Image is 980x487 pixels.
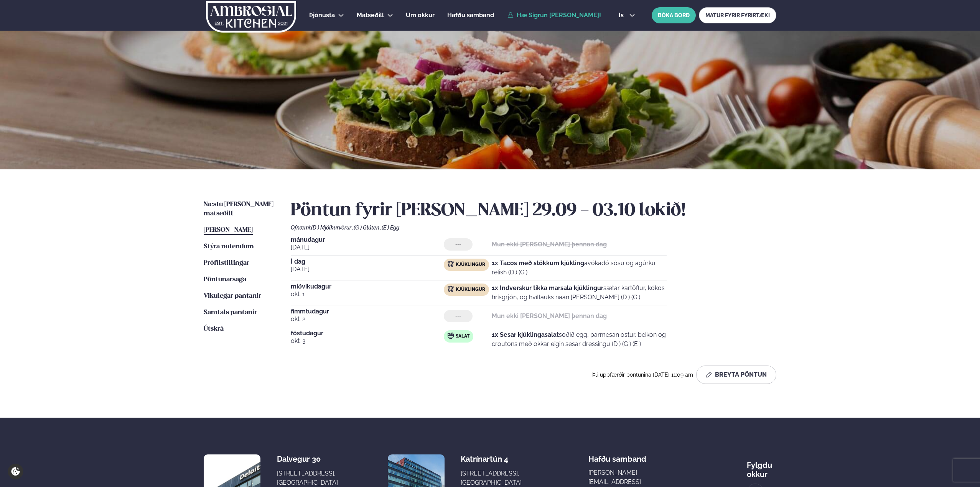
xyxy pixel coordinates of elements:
span: Matseðill [357,11,384,19]
span: (D ) Mjólkurvörur , [311,225,354,231]
a: Samtals pantanir [204,308,257,317]
strong: 1x Tacos með stökkum kjúkling [492,259,584,267]
span: Þú uppfærðir pöntunina [DATE] 11:09 am [592,372,693,378]
span: [DATE] [291,265,444,274]
h2: Pöntun fyrir [PERSON_NAME] 29.09 - 03.10 lokið! [291,200,776,221]
img: chicken.svg [448,286,454,292]
span: (G ) Glúten , [354,225,382,231]
span: Samtals pantanir [204,309,257,316]
a: Vikulegar pantanir [204,292,261,301]
span: --- [455,313,461,319]
span: Þjónusta [309,11,335,19]
strong: 1x Indverskur tikka marsala kjúklingur [492,284,603,292]
div: Fylgdu okkur [747,454,776,479]
div: Katrínartún 4 [461,454,522,464]
a: Hafðu samband [447,11,494,20]
img: chicken.svg [448,261,454,267]
a: Þjónusta [309,11,335,20]
p: sætar kartöflur, kókos hrísgrjón, og hvítlauks naan [PERSON_NAME] (D ) (G ) [492,284,667,302]
a: MATUR FYRIR FYRIRTÆKI [699,7,776,23]
a: Prófílstillingar [204,259,249,268]
span: Útskrá [204,326,224,332]
span: okt. 3 [291,336,444,346]
img: salad.svg [448,333,454,339]
strong: Mun ekki [PERSON_NAME] þennan dag [492,312,607,320]
a: Pöntunarsaga [204,275,246,284]
button: BÓKA BORÐ [652,7,696,23]
a: Cookie settings [8,464,23,479]
div: Ofnæmi: [291,225,776,231]
span: Vikulegar pantanir [204,293,261,299]
button: Breyta Pöntun [696,366,776,384]
img: logo [205,1,297,33]
span: föstudagur [291,330,444,336]
span: Hafðu samband [447,11,494,19]
span: miðvikudagur [291,284,444,290]
span: [PERSON_NAME] [204,227,253,233]
span: (E ) Egg [382,225,399,231]
span: Kjúklingur [456,287,485,293]
a: Um okkur [406,11,435,20]
a: Útskrá [204,325,224,334]
strong: 1x Sesar kjúklingasalat [492,331,559,338]
button: is [613,12,641,18]
span: --- [455,241,461,248]
span: [DATE] [291,243,444,252]
span: Prófílstillingar [204,260,249,266]
a: Matseðill [357,11,384,20]
span: Í dag [291,259,444,265]
span: Kjúklingur [456,262,485,268]
span: okt. 2 [291,315,444,324]
div: Dalvegur 30 [277,454,338,464]
span: Stýra notendum [204,243,254,250]
a: Stýra notendum [204,242,254,251]
span: Næstu [PERSON_NAME] matseðill [204,201,273,217]
span: okt. 1 [291,290,444,299]
span: Hafðu samband [588,448,646,464]
p: avókadó sósu og agúrku relish (D ) (G ) [492,259,667,277]
strong: Mun ekki [PERSON_NAME] þennan dag [492,241,607,248]
span: mánudagur [291,237,444,243]
span: Um okkur [406,11,435,19]
a: Hæ Sigrún [PERSON_NAME]! [507,12,601,19]
span: Pöntunarsaga [204,276,246,283]
span: is [619,12,626,18]
a: [PERSON_NAME] [204,226,253,235]
span: fimmtudagur [291,308,444,315]
span: Salat [456,333,469,339]
p: soðið egg, parmesan ostur, beikon og croutons með okkar eigin sesar dressingu (D ) (G ) (E ) [492,330,667,349]
a: Næstu [PERSON_NAME] matseðill [204,200,275,218]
